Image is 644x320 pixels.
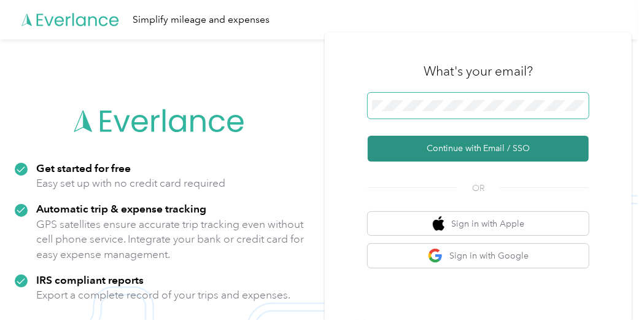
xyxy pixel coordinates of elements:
button: google logoSign in with Google [368,244,589,268]
strong: Get started for free [36,162,131,174]
strong: Automatic trip & expense tracking [36,202,206,215]
div: Simplify mileage and expenses [133,12,270,28]
p: GPS satellites ensure accurate trip tracking even without cell phone service. Integrate your bank... [36,217,305,262]
strong: IRS compliant reports [36,273,144,286]
p: Export a complete record of your trips and expenses. [36,287,290,303]
h3: What's your email? [424,63,533,80]
p: Easy set up with no credit card required [36,176,225,191]
button: Continue with Email / SSO [368,136,589,162]
img: google logo [428,248,443,263]
span: OR [457,182,500,195]
img: apple logo [433,216,445,232]
button: apple logoSign in with Apple [368,212,589,236]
